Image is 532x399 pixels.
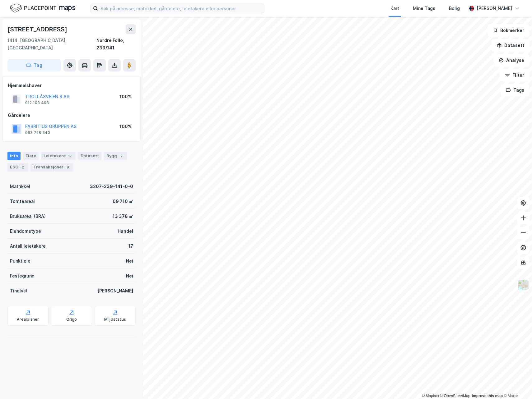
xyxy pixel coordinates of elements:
[25,130,50,135] div: 983 728 340
[31,163,73,172] div: Transaksjoner
[10,287,28,295] div: Tinglyst
[8,112,135,119] div: Gårdeiere
[98,4,264,13] input: Søk på adresse, matrikkel, gårdeiere, leietakere eller personer
[104,152,127,160] div: Bygg
[440,394,470,398] a: OpenStreetMap
[118,153,124,159] div: 2
[65,164,71,170] div: 9
[501,84,530,96] button: Tags
[78,152,101,160] div: Datasett
[41,152,76,160] div: Leietakere
[493,54,530,66] button: Analyse
[126,257,133,265] div: Nei
[501,369,532,399] div: Kontrollprogram for chat
[517,279,529,291] img: Z
[10,242,46,250] div: Antall leietakere
[119,123,132,130] div: 100%
[10,272,34,280] div: Festegrunn
[7,59,61,71] button: Tag
[67,153,73,159] div: 17
[10,213,46,220] div: Bruksareal (BRA)
[10,3,75,14] img: logo.f888ab2527a4732fd821a326f86c7f29.svg
[96,37,136,52] div: Nordre Follo, 239/141
[128,242,133,250] div: 17
[390,5,399,12] div: Kart
[492,39,530,52] button: Datasett
[104,317,126,322] div: Miljøstatus
[10,183,30,190] div: Matrikkel
[422,394,439,398] a: Mapbox
[8,82,135,89] div: Hjemmelshaver
[17,317,39,322] div: Arealplaner
[472,394,503,398] a: Improve this map
[7,163,28,172] div: ESG
[10,198,35,205] div: Tomteareal
[7,37,96,52] div: 1414, [GEOGRAPHIC_DATA], [GEOGRAPHIC_DATA]
[97,287,133,295] div: [PERSON_NAME]
[10,227,41,235] div: Eiendomstype
[119,93,132,100] div: 100%
[500,69,530,81] button: Filter
[7,152,21,160] div: Info
[90,183,133,190] div: 3207-239-141-0-0
[501,369,532,399] iframe: Chat Widget
[113,213,133,220] div: 13 378 ㎡
[413,5,435,12] div: Mine Tags
[7,24,68,34] div: [STREET_ADDRESS]
[66,317,77,322] div: Origo
[477,5,512,12] div: [PERSON_NAME]
[118,227,133,235] div: Handel
[113,198,133,205] div: 69 710 ㎡
[126,272,133,280] div: Nei
[20,164,26,170] div: 2
[10,257,30,265] div: Punktleie
[25,100,49,105] div: 912 103 498
[23,152,39,160] div: Eiere
[488,24,530,37] button: Bokmerker
[449,5,460,12] div: Bolig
